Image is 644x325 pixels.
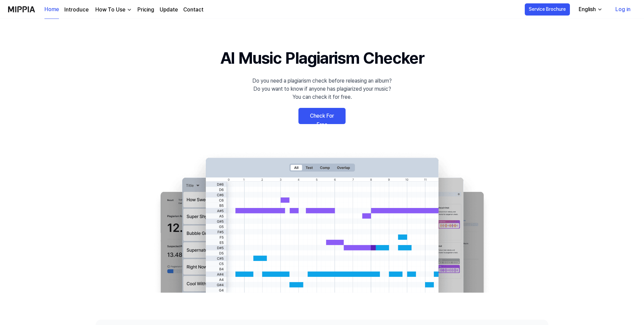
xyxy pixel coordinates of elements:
a: Home [44,0,59,19]
a: Pricing [137,6,154,14]
div: English [577,5,597,13]
div: Do you need a plagiarism check before releasing an album? Do you want to know if anyone has plagi... [252,77,392,101]
a: Contact [183,6,203,14]
a: Update [160,6,178,14]
button: How To Use [94,6,132,14]
img: down [127,7,132,12]
h1: AI Music Plagiarism Checker [220,46,424,70]
div: How To Use [94,6,127,14]
button: Service Brochure [525,3,570,16]
a: Introduce [64,6,89,14]
a: Check For Free [298,108,346,124]
button: English [573,3,607,16]
img: main Image [147,151,497,293]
